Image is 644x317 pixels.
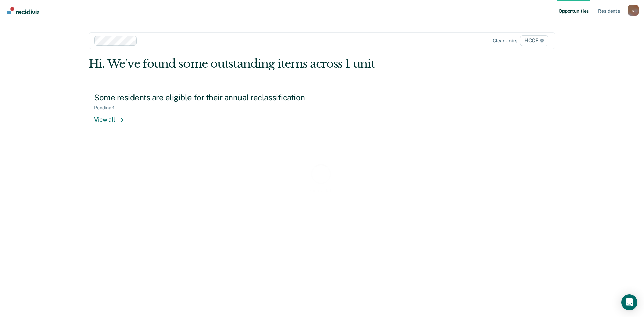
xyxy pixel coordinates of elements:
[493,38,517,44] div: Clear units
[628,5,639,16] div: s
[621,294,637,310] div: Open Intercom Messenger
[306,188,338,194] div: Loading data...
[520,35,548,46] span: HCCF
[7,7,39,14] img: Recidiviz
[628,5,639,16] button: Profile dropdown button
